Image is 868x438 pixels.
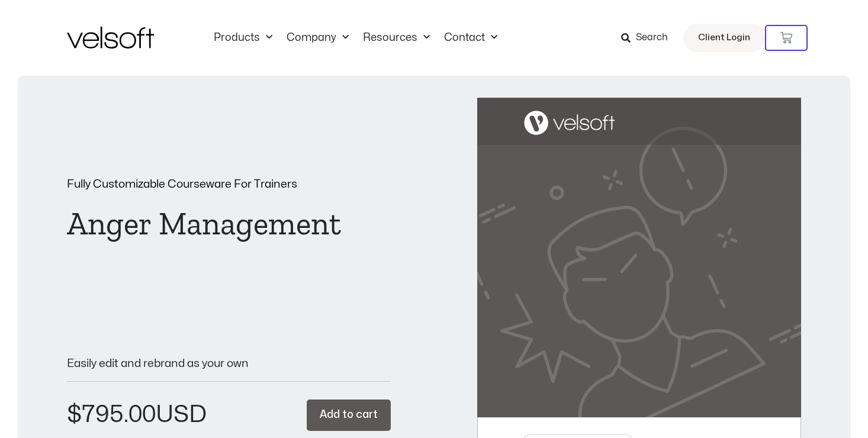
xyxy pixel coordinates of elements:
a: ContactMenu Toggle [437,31,504,44]
a: Client Login [683,24,765,52]
span: Client Login [698,30,750,46]
button: Add to cart [307,400,391,431]
p: Fully Customizable Courseware For Trainers [67,179,391,190]
a: ResourcesMenu Toggle [356,31,437,44]
p: Easily edit and rebrand as your own [67,358,391,369]
span: $ [67,403,82,426]
bdi: 795.00 [67,403,156,426]
a: CompanyMenu Toggle [279,31,356,44]
span: Search [636,30,668,46]
a: ProductsMenu Toggle [207,31,279,44]
img: Velsoft Training Materials [67,27,154,49]
a: Search [621,28,676,48]
h1: Anger Management [67,208,391,240]
nav: Menu [207,31,504,44]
